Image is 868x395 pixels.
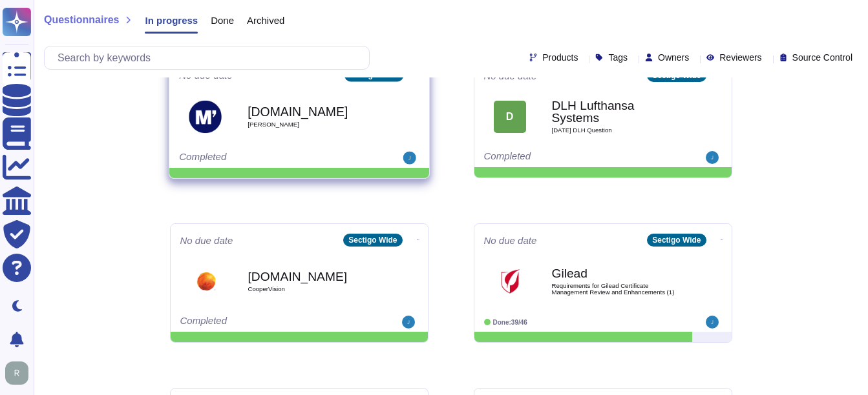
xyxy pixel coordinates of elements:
[484,236,537,245] span: No due date
[211,15,234,25] span: Done
[647,234,706,247] div: Sectigo Wide
[44,15,119,25] span: Questionnaires
[402,316,415,329] img: user
[189,100,222,133] img: Logo
[343,234,402,247] div: Sectigo Wide
[552,99,681,124] b: DLH Lufthansa Systems
[190,265,222,298] img: Logo
[552,127,681,134] span: [DATE] DLH Question
[179,152,339,165] div: Completed
[706,316,719,329] img: user
[3,359,37,387] button: user
[344,68,403,81] div: Sectigo Wide
[403,152,416,165] img: user
[494,101,526,133] div: D
[484,71,537,81] span: No due date
[5,361,28,385] img: user
[552,283,681,295] span: Requirements for Gilead Certificate Management Review and Enhancements (1)
[792,53,852,62] span: Source Control
[719,53,761,62] span: Reviewers
[247,15,284,25] span: Archived
[248,121,378,128] span: [PERSON_NAME]
[179,70,233,80] span: No due date
[180,236,233,245] span: No due date
[51,46,369,69] input: Search by keywords
[248,270,377,283] b: [DOMAIN_NAME]
[180,316,339,329] div: Completed
[145,15,198,25] span: In progress
[552,267,681,279] b: Gilead
[494,265,526,298] img: Logo
[493,319,527,326] span: Done: 39/46
[248,286,377,292] span: CooperVision
[542,53,578,62] span: Products
[608,53,628,62] span: Tags
[248,105,378,117] b: [DOMAIN_NAME]
[658,53,689,62] span: Owners
[484,151,642,164] div: Completed
[706,151,719,164] img: user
